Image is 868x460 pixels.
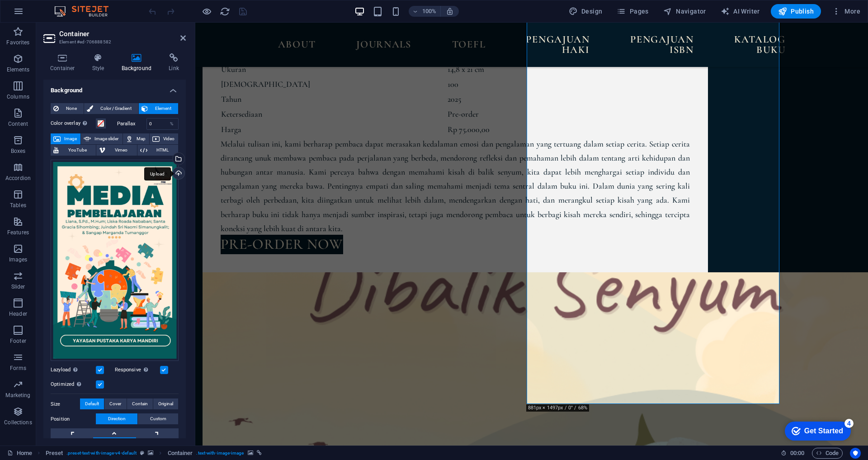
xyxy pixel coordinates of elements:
[6,39,29,46] p: Favorites
[816,448,839,459] span: Code
[66,448,137,459] span: . preset-text-with-image-v4-default
[828,4,864,19] button: More
[201,6,212,17] button: Click here to leave preview mode and continue editing
[10,365,26,372] p: Forms
[46,448,63,459] span: Click to select. Double-click to edit
[8,120,28,128] p: Content
[10,202,26,209] p: Tables
[96,103,136,114] span: Color / Gradient
[115,365,160,375] label: Responsive
[565,4,606,19] div: Design (Ctrl+Alt+Y)
[52,6,120,17] img: Editor Logo
[165,119,178,129] div: %
[721,7,760,16] span: AI Writer
[10,337,26,345] p: Footer
[81,133,122,144] button: Image slider
[9,310,27,318] p: Header
[771,4,821,19] button: Publish
[151,103,175,114] span: Element
[115,53,162,72] h4: Background
[11,283,25,290] p: Slider
[140,451,144,455] i: This element is a customizable preset
[136,133,146,144] span: Map
[123,133,149,144] button: Map
[162,133,175,144] span: Video
[220,6,230,17] i: Reload page
[51,160,179,361] div: MEDIA.png
[96,413,137,424] button: Direction
[422,6,437,17] h6: 100%
[59,38,168,46] h3: Element #ed-706888582
[150,133,178,144] button: Video
[96,145,137,156] button: Vimeo
[613,4,652,19] button: Pages
[109,398,121,409] span: Cover
[51,118,96,129] label: Color overlay
[5,392,30,399] p: Marketing
[168,448,193,459] span: Click to select. Double-click to edit
[132,398,148,409] span: Contain
[85,398,99,409] span: Default
[11,147,26,155] p: Boxes
[153,398,178,409] button: Original
[148,451,153,455] i: This element contains a background
[162,53,186,72] h4: Link
[446,7,454,15] i: On resize automatically adjust zoom level to fit chosen device.
[108,145,134,156] span: Vimeo
[158,398,173,409] span: Original
[7,93,29,100] p: Columns
[617,7,648,16] span: Pages
[43,53,85,72] h4: Container
[7,66,30,73] p: Elements
[46,448,262,459] nav: breadcrumb
[832,7,860,16] span: More
[565,4,606,19] button: Design
[172,167,185,180] a: Upload
[790,448,804,459] span: 00 00
[5,175,31,182] p: Accordion
[51,133,80,144] button: Image
[51,399,80,410] label: Size
[7,448,32,459] a: Click to cancel selection. Double-click to open Pages
[196,448,244,459] span: . text-with-image-image
[257,451,262,455] i: This element is linked
[85,53,115,72] h4: Style
[4,419,32,426] p: Collections
[797,450,798,456] span: :
[138,413,178,424] button: Custom
[248,451,253,455] i: This element contains a background
[51,103,84,114] button: None
[717,4,764,19] button: AI Writer
[139,103,178,114] button: Element
[51,145,96,156] button: YouTube
[51,365,96,375] label: Lazyload
[9,256,28,263] p: Images
[812,448,843,459] button: Code
[108,413,126,424] span: Direction
[80,398,104,409] button: Default
[409,6,441,17] button: 100%
[137,145,178,156] button: HTML
[61,145,93,156] span: YouTube
[150,145,175,156] span: HTML
[27,10,66,18] div: Get Started
[7,5,73,24] div: Get Started 4 items remaining, 20% complete
[43,80,186,96] h4: Background
[127,398,153,409] button: Contain
[660,4,710,19] button: Navigator
[59,30,186,38] h2: Container
[7,229,29,236] p: Features
[850,448,861,459] button: Usercentrics
[569,7,603,16] span: Design
[51,379,96,390] label: Optimized
[778,7,814,16] span: Publish
[219,6,230,17] button: reload
[663,7,706,16] span: Navigator
[67,2,76,11] div: 4
[51,414,96,425] label: Position
[61,103,81,114] span: None
[117,121,146,126] label: Parallax
[781,448,805,459] h6: Session time
[94,133,119,144] span: Image slider
[104,398,126,409] button: Cover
